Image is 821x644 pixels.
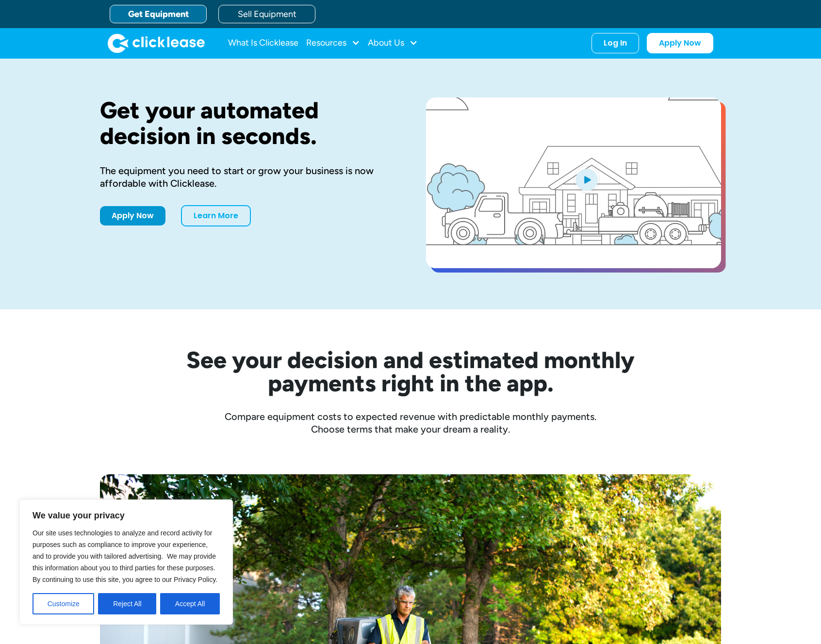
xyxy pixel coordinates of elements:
a: What Is Clicklease [228,33,298,53]
span: Our site uses technologies to analyze and record activity for purposes such as compliance to impr... [33,529,217,583]
div: We value your privacy [19,499,233,625]
a: Sell Equipment [218,5,315,23]
button: Reject All [98,593,156,614]
h2: See your decision and estimated monthly payments right in the app. [139,348,682,395]
button: Accept All [160,593,220,614]
a: Learn More [181,205,251,226]
img: Clicklease logo [108,33,205,53]
p: We value your privacy [33,510,220,521]
a: open lightbox [426,97,721,268]
img: Blue play button logo on a light blue circular background [574,166,600,193]
a: Apply Now [100,206,165,225]
button: Customize [33,593,94,614]
div: Resources [306,33,360,53]
div: About Us [368,33,418,53]
div: Log In [604,38,627,48]
div: The equipment you need to start or grow your business is now affordable with Clicklease. [100,164,395,190]
a: Apply Now [647,33,713,53]
div: Compare equipment costs to expected revenue with predictable monthly payments. Choose terms that ... [100,410,721,435]
h1: Get your automated decision in seconds. [100,97,395,149]
a: Get Equipment [110,5,207,23]
a: home [108,33,205,53]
